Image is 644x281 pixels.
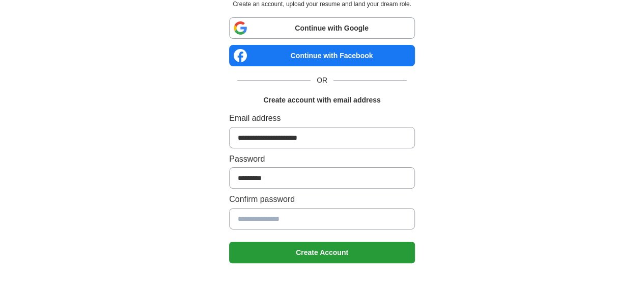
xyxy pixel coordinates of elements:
[229,242,415,263] button: Create Account
[311,74,333,86] span: OR
[229,45,415,66] a: Continue with Facebook
[263,94,380,106] h1: Create account with email address
[229,112,415,125] label: Email address
[229,17,415,39] a: Continue with Google
[229,152,415,166] label: Password
[229,193,415,206] label: Confirm password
